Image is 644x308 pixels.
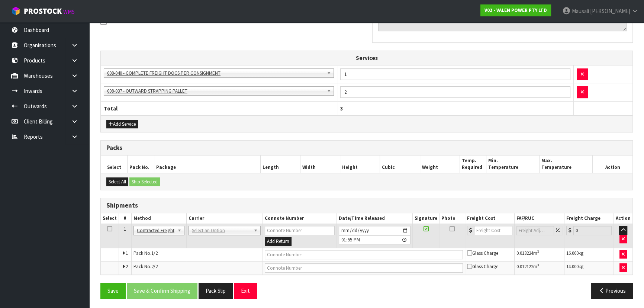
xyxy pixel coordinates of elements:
th: Height [340,155,380,173]
span: 1 [124,226,126,232]
a: V02 - VALEN POWER PTY LTD [480,4,551,16]
span: 2 [126,263,128,270]
span: Mausali [572,7,589,15]
th: Pack No. [128,155,154,173]
td: Pack No. [131,248,263,261]
th: Connote Number [263,213,337,224]
span: 14.000 [566,263,579,270]
th: Date/Time Released [337,213,412,224]
button: Save & Confirm Shipping [127,283,197,299]
span: ProStock [24,6,62,16]
sup: 3 [537,249,539,254]
span: 1/2 [151,250,158,256]
button: Pack Slip [199,283,233,299]
input: Freight Cost [474,226,512,235]
th: Signature [413,213,439,224]
th: Min. Temperature [486,155,540,173]
td: Pack No. [131,261,263,275]
button: Select All [106,177,128,186]
span: 16.000 [566,250,579,256]
button: Ship Selected [129,177,160,186]
span: Contracted Freight [137,226,174,235]
th: # [119,213,132,224]
span: [PERSON_NAME] [590,7,630,15]
th: Select [101,155,128,173]
th: Freight Charge [564,213,614,224]
th: Photo [439,213,465,224]
td: m [514,261,564,275]
th: Select [101,213,119,224]
input: Freight Charge [573,226,612,235]
th: Services [101,51,632,65]
th: Method [131,213,186,224]
span: 1 [126,250,128,256]
td: kg [564,248,614,261]
span: 008-040 - COMPLETE FREIGHT DOCS PER CONSIGNMENT [107,69,324,78]
button: Save [100,283,126,299]
input: Connote Number [265,226,335,235]
th: Weight [420,155,460,173]
img: cube-alt.png [11,6,20,16]
th: Temp. Required [460,155,486,173]
th: Length [260,155,300,173]
button: Exit [234,283,257,299]
button: Add Service [106,120,138,129]
th: FAF/RUC [514,213,564,224]
input: Connote Number [265,263,463,273]
span: Glass Charge [467,263,498,270]
span: 0.013224 [516,250,533,256]
span: 008-037 - OUTWARD STRAPPING PALLET [107,87,324,96]
h3: Shipments [106,202,627,209]
th: Freight Cost [465,213,514,224]
th: Width [300,155,340,173]
h3: Packs [106,144,627,151]
small: WMS [63,8,75,15]
button: Previous [591,283,633,299]
strong: V02 - VALEN POWER PTY LTD [484,7,547,13]
th: Total [101,101,337,115]
th: Package [154,155,260,173]
button: Add Return [265,237,292,246]
th: Carrier [186,213,263,224]
th: Cubic [380,155,420,173]
th: Action [593,155,632,173]
input: Connote Number [265,250,463,259]
span: Select an Option [192,226,251,235]
td: kg [564,261,614,275]
input: Freight Adjustment [516,226,554,235]
span: 3 [340,105,343,112]
span: 0.012122 [516,263,533,270]
span: Glass Charge [467,250,498,256]
span: 2/2 [151,263,158,270]
td: m [514,248,564,261]
th: Max. Temperature [540,155,593,173]
sup: 3 [537,263,539,267]
th: Action [614,213,632,224]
